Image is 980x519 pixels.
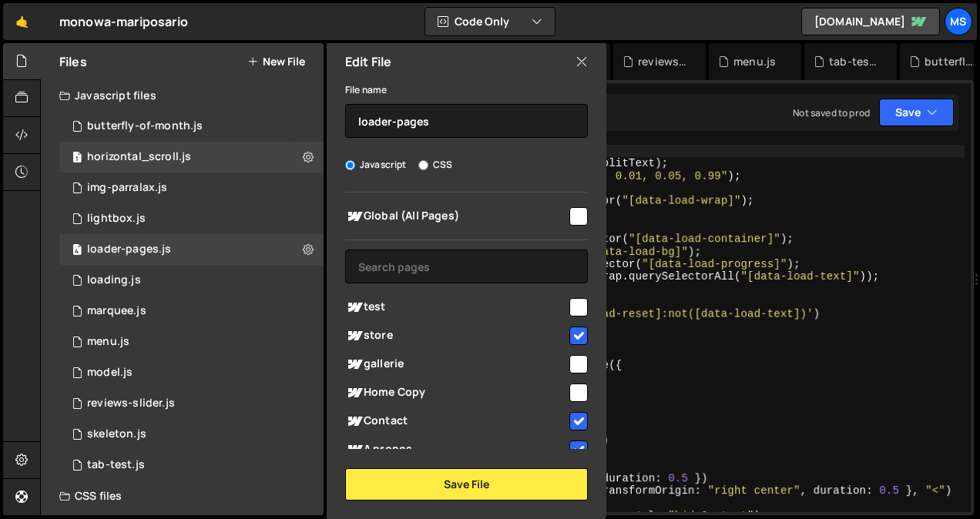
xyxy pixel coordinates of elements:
div: 16967/47342.js [59,172,324,203]
div: 16967/47477.js [59,234,324,265]
span: A propos [345,440,567,459]
h2: Files [59,53,87,70]
span: Home Copy [345,383,567,402]
label: CSS [418,157,452,172]
a: 🤙 [3,3,41,40]
button: Code Only [425,8,555,35]
span: Contact [345,412,567,430]
div: 16967/46876.js [59,265,324,296]
div: 16967/46535.js [59,142,324,172]
label: Javascript [345,157,407,172]
div: 16967/46536.js [59,388,324,419]
label: File name [345,82,387,98]
div: horizontal_scroll.js [87,150,191,164]
button: New File [247,55,305,68]
div: marquee.js [87,304,146,318]
div: reviews-slider.js [87,397,175,410]
span: 4 [72,245,82,257]
div: model.js [87,366,133,380]
div: 16967/46905.js [59,357,324,388]
input: CSS [418,160,428,170]
input: Name [345,104,588,138]
div: menu.js [733,54,776,69]
span: 1 [72,152,82,165]
a: ms [945,8,972,35]
div: 16967/46877.js [59,326,324,357]
div: tab-test.js [87,458,145,472]
div: 16967/46534.js [59,296,324,326]
div: butterfly-of-month.js [87,119,203,133]
div: 16967/46878.js [59,419,324,450]
div: lightbox.js [87,212,146,226]
div: loader-pages.js [87,243,171,256]
button: Save [879,99,954,126]
div: Javascript files [41,80,324,111]
span: test [345,298,567,316]
span: Global (All Pages) [345,207,567,226]
input: Search pages [345,249,588,283]
div: tab-test.js [829,54,878,69]
a: [DOMAIN_NAME] [801,8,940,35]
div: reviews-slider.js [638,54,687,69]
input: Javascript [345,160,355,170]
h2: Edit File [345,53,391,70]
div: loading.js [87,273,141,287]
div: 16967/47307.js [59,203,324,234]
span: store [345,326,567,345]
div: butterfly-of-month.js [925,54,974,69]
div: monowa-mariposario [59,12,188,31]
div: img-parralax.js [87,181,167,195]
div: Not saved to prod [793,106,870,119]
div: CSS files [41,480,324,511]
div: tab-test.js [59,450,324,480]
div: skeleton.js [87,427,146,441]
span: gallerie [345,355,567,373]
div: 16967/46875.js [59,111,324,142]
button: Save File [345,468,588,501]
div: menu.js [87,335,129,349]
